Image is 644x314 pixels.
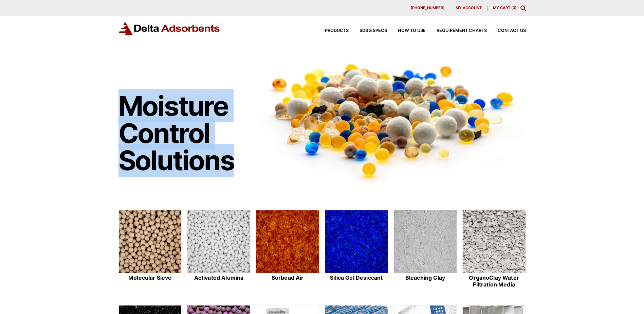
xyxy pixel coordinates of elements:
span: Products [325,29,349,33]
span: How to Use [398,29,426,33]
h1: Moisture Control Solutions [118,92,250,174]
a: My Cart (0) [493,5,516,10]
h2: Activated Alumina [187,275,251,281]
span: 0 [513,5,515,10]
h2: Silica Gel Desiccant [325,275,388,281]
a: Activated Alumina [187,210,251,289]
a: Bleaching Clay [393,210,457,289]
a: Silica Gel Desiccant [325,210,388,289]
a: Molecular Sieve [118,210,182,289]
span: Contact Us [498,29,526,33]
a: Contact Us [487,29,526,33]
span: Requirement Charts [437,29,487,33]
img: Delta Adsorbents [118,22,220,35]
div: Toggle Modal Content [520,5,526,11]
h2: OrganoClay Water Filtration Media [462,275,526,287]
a: Products [314,29,349,33]
a: OrganoClay Water Filtration Media [462,210,526,289]
a: Requirement Charts [426,29,487,33]
span: My account [456,6,482,10]
img: Image [256,51,526,188]
a: Sorbead Air [256,210,319,289]
h2: Molecular Sieve [118,275,182,281]
a: [PHONE_NUMBER] [405,5,450,11]
h2: Bleaching Clay [393,275,457,281]
a: SDS & SPECS [349,29,387,33]
span: [PHONE_NUMBER] [411,6,444,10]
h2: Sorbead Air [256,275,319,281]
span: SDS & SPECS [360,29,387,33]
a: My account [450,5,487,11]
a: How to Use [387,29,426,33]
